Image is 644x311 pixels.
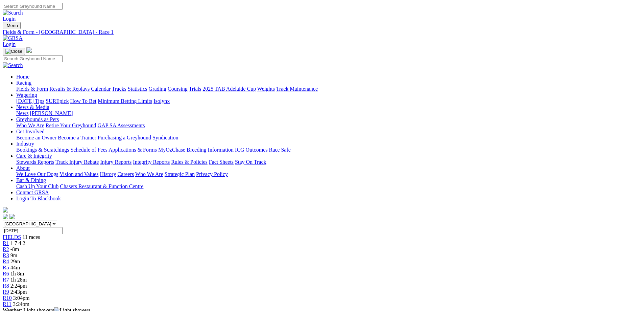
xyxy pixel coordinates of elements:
span: -8m [10,246,19,252]
a: Results & Replays [49,86,90,92]
a: GAP SA Assessments [98,123,145,128]
a: Isolynx [153,98,170,104]
a: Purchasing a Greyhound [98,135,151,140]
div: Bar & Dining [16,183,641,190]
span: 2:24pm [10,283,27,289]
a: Stay On Track [235,159,266,165]
img: Search [3,10,23,16]
a: Chasers Restaurant & Function Centre [60,183,143,189]
button: Toggle navigation [3,48,25,55]
a: R8 [3,283,9,289]
span: R9 [3,289,9,295]
a: History [100,171,116,177]
img: logo-grsa-white.png [3,207,8,213]
a: Trials [189,86,201,92]
a: News & Media [16,104,49,110]
a: R4 [3,259,9,264]
a: Contact GRSA [16,190,49,195]
input: Search [3,55,63,62]
a: Home [16,74,29,80]
a: R11 [3,301,11,307]
input: Search [3,3,63,10]
a: R2 [3,246,9,252]
a: FIELDS [3,234,21,240]
span: 44m [10,265,20,270]
span: Menu [7,23,18,28]
a: Applications & Forms [109,147,157,153]
img: twitter.svg [9,214,15,219]
a: Injury Reports [100,159,132,165]
div: Industry [16,147,641,153]
img: Search [3,62,23,68]
a: Industry [16,141,34,147]
span: 2:43pm [10,289,27,295]
a: Who We Are [135,171,163,177]
a: R3 [3,252,9,258]
a: Tracks [112,86,126,92]
img: GRSA [3,35,23,41]
a: Fact Sheets [209,159,234,165]
div: Get Involved [16,135,641,141]
a: Care & Integrity [16,153,52,159]
a: Strategic Plan [165,171,195,177]
a: Statistics [128,86,147,92]
span: 1h 8m [10,271,24,276]
a: Rules & Policies [171,159,208,165]
a: Minimum Betting Limits [98,98,152,104]
a: [PERSON_NAME] [30,110,73,116]
a: Track Injury Rebate [55,159,99,165]
a: R1 [3,240,9,246]
a: 2025 TAB Adelaide Cup [202,86,256,92]
a: SUREpick [46,98,69,104]
a: ICG Outcomes [235,147,267,153]
a: R10 [3,295,12,301]
a: Retire Your Greyhound [46,123,96,128]
a: Schedule of Fees [70,147,107,153]
span: 9m [10,252,17,258]
a: R6 [3,271,9,276]
a: Vision and Values [59,171,98,177]
a: Stewards Reports [16,159,54,165]
div: Racing [16,86,641,92]
a: Race Safe [269,147,290,153]
div: Wagering [16,98,641,104]
span: 1 7 4 2 [10,240,25,246]
a: Become an Owner [16,135,56,140]
a: Get Involved [16,129,45,134]
span: 11 races [22,234,40,240]
button: Toggle navigation [3,22,21,29]
a: Bar & Dining [16,177,46,183]
a: Careers [117,171,134,177]
a: Racing [16,80,31,86]
div: Greyhounds as Pets [16,123,641,129]
a: Integrity Reports [133,159,170,165]
div: Care & Integrity [16,159,641,165]
input: Select date [3,227,63,234]
span: 3:24pm [13,301,29,307]
a: Become a Trainer [58,135,96,140]
a: Login [3,41,16,47]
a: Fields & Form - [GEOGRAPHIC_DATA] - Race 1 [3,29,641,35]
a: R5 [3,265,9,270]
a: R7 [3,277,9,283]
a: News [16,110,28,116]
a: Login To Blackbook [16,196,61,201]
a: Cash Up Your Club [16,183,58,189]
a: Who We Are [16,123,44,128]
a: Wagering [16,92,37,98]
span: 29m [10,259,20,264]
a: Login [3,16,16,22]
div: About [16,171,641,177]
a: Grading [149,86,166,92]
a: How To Bet [70,98,97,104]
a: About [16,165,30,171]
